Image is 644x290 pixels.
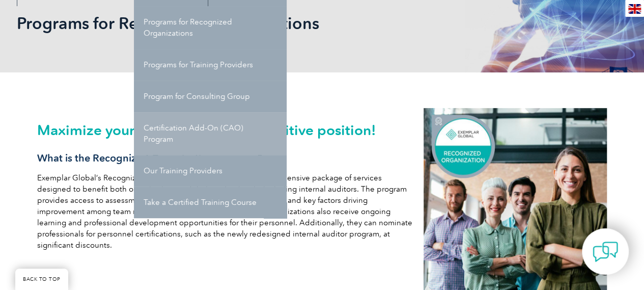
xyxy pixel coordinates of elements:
img: en [628,4,641,14]
a: Take a Certified Training Course [134,187,287,218]
img: contact-chat.png [593,239,618,265]
h2: Programs for Recognized Organizations [17,15,444,32]
a: Certification Add-On (CAO) Program [134,112,287,155]
a: Our Training Providers [134,155,287,187]
a: Program for Consulting Group [134,81,287,112]
span: Maximize your organization’s competitive position! [37,121,376,139]
p: Exemplar Global’s Recognized Organization program offers a comprehensive package of services desi... [37,172,414,251]
a: BACK TO TOP [15,269,68,290]
a: Programs for Recognized Organizations [134,6,287,49]
h3: What is the Recognized Organization program? [37,152,414,165]
a: Programs for Training Providers [134,49,287,81]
